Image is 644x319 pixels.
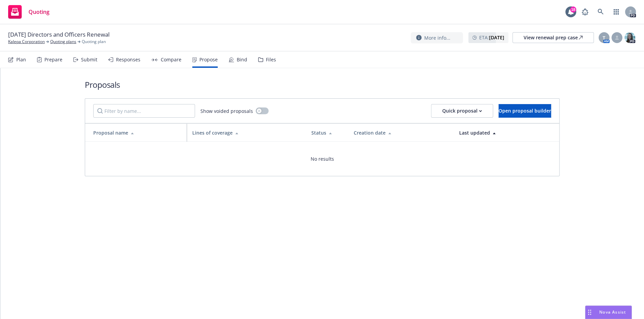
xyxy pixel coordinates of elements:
[585,305,632,319] button: Nova Assist
[624,32,635,43] img: photo
[594,5,607,19] a: Search
[424,34,450,41] span: More info...
[93,104,195,118] input: Filter by name...
[442,104,482,117] div: Quick proposal
[81,57,97,62] div: Submit
[85,79,560,90] h1: Proposals
[489,34,504,41] strong: [DATE]
[16,57,26,62] div: Plan
[570,6,576,13] div: 18
[82,39,106,45] span: Quoting plan
[609,5,623,19] a: Switch app
[200,107,253,115] span: Show voided proposals
[8,31,110,39] span: [DATE] Directors and Officers Renewal
[499,107,551,114] span: Open proposal builder
[599,309,626,315] span: Nova Assist
[499,104,551,118] button: Open proposal builder
[524,33,583,43] div: View renewal prep case
[93,129,181,136] div: Proposal name
[8,39,45,45] a: Kalepa Corporation
[459,129,554,136] div: Last updated
[44,57,62,62] div: Prepare
[311,155,334,162] span: No results
[237,57,247,62] div: Bind
[161,57,181,62] div: Compare
[192,129,300,136] div: Lines of coverage
[311,129,343,136] div: Status
[585,306,594,319] div: Drag to move
[479,34,504,41] span: ETA :
[578,5,592,19] a: Report a Bug
[50,39,76,45] a: Quoting plans
[28,9,50,15] span: Quoting
[116,57,140,62] div: Responses
[266,57,276,62] div: Files
[199,57,218,62] div: Propose
[354,129,448,136] div: Creation date
[411,32,463,43] button: More info...
[431,104,493,118] button: Quick proposal
[5,2,52,21] a: Quoting
[512,32,594,43] a: View renewal prep case
[603,34,605,41] span: T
